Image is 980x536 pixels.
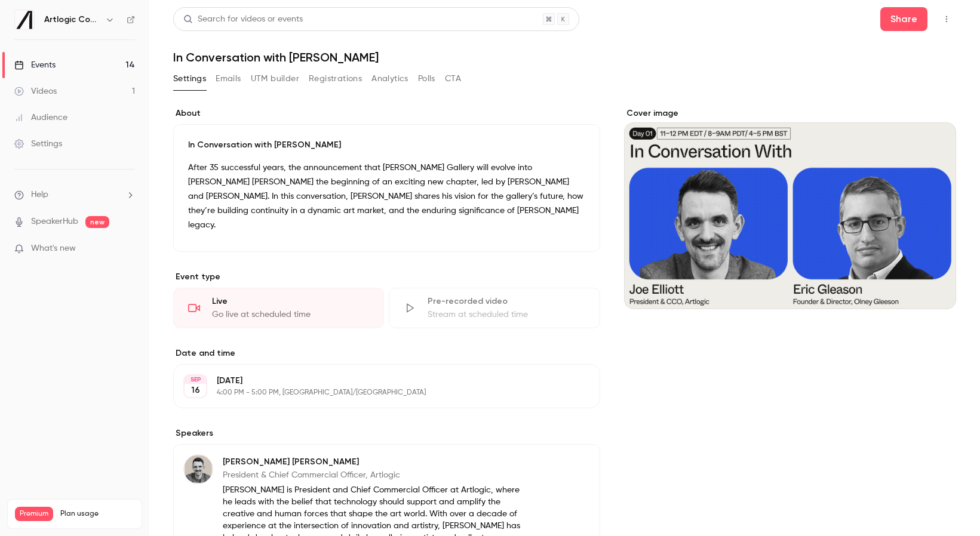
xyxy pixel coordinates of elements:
span: Premium [15,507,53,521]
a: SpeakerHub [31,215,78,228]
img: Joe Elliott [184,455,213,483]
div: LiveGo live at scheduled time [173,288,384,328]
button: CTA [445,69,461,88]
label: Speakers [173,427,600,439]
p: After 35 successful years, the announcement that [PERSON_NAME] Gallery will evolve into [PERSON_N... [188,161,585,232]
button: Registrations [309,69,362,88]
span: What's new [31,242,76,255]
label: Cover image [624,107,956,119]
div: Pre-recorded videoStream at scheduled time [389,288,600,328]
p: Event type [173,271,600,283]
h6: Artlogic Connect 2025 [44,14,100,26]
div: Go live at scheduled time [212,309,369,321]
button: Emails [216,69,241,88]
button: Polls [418,69,435,88]
label: Date and time [173,347,600,359]
div: Live [212,295,369,307]
button: UTM builder [251,69,299,88]
section: Cover image [624,107,956,309]
img: Artlogic Connect 2025 [15,10,34,29]
div: Pre-recorded video [428,295,585,307]
iframe: Noticeable Trigger [121,244,135,254]
p: [DATE] [217,375,537,387]
div: Videos [14,85,57,97]
h1: In Conversation with [PERSON_NAME] [173,50,956,64]
div: SEP [185,375,206,384]
button: Settings [173,69,206,88]
p: In Conversation with [PERSON_NAME] [188,139,585,151]
p: 4:00 PM - 5:00 PM, [GEOGRAPHIC_DATA]/[GEOGRAPHIC_DATA] [217,388,537,398]
button: Analytics [371,69,408,88]
p: 16 [191,384,200,396]
div: Events [14,59,56,71]
div: Search for videos or events [183,13,303,26]
span: Help [31,189,48,201]
span: new [85,216,109,228]
li: help-dropdown-opener [14,189,135,201]
p: President & Chief Commercial Officer, Artlogic [223,469,523,481]
label: About [173,107,600,119]
div: Stream at scheduled time [428,309,585,321]
p: [PERSON_NAME] [PERSON_NAME] [223,456,523,468]
button: Share [880,7,927,31]
div: Audience [14,112,67,124]
div: Settings [14,138,62,150]
span: Plan usage [60,509,134,519]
